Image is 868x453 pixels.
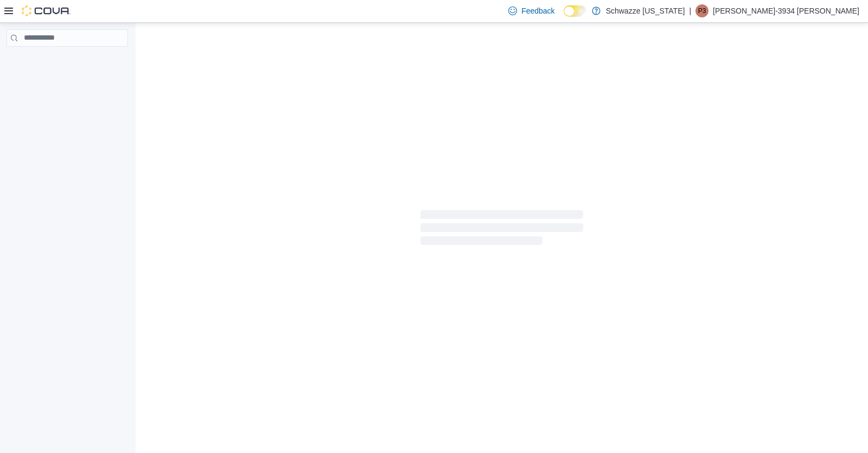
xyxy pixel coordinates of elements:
[564,5,586,17] input: Dark Mode
[22,5,71,16] img: Cova
[695,4,709,17] div: Phoebe-3934 Yazzie
[689,4,691,17] p: |
[521,5,554,16] span: Feedback
[713,4,859,17] p: [PERSON_NAME]-3934 [PERSON_NAME]
[606,4,685,17] p: Schwazze [US_STATE]
[420,212,583,247] span: Loading
[7,49,128,75] nav: Complex example
[564,17,564,17] span: Dark Mode
[698,4,706,17] span: P3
